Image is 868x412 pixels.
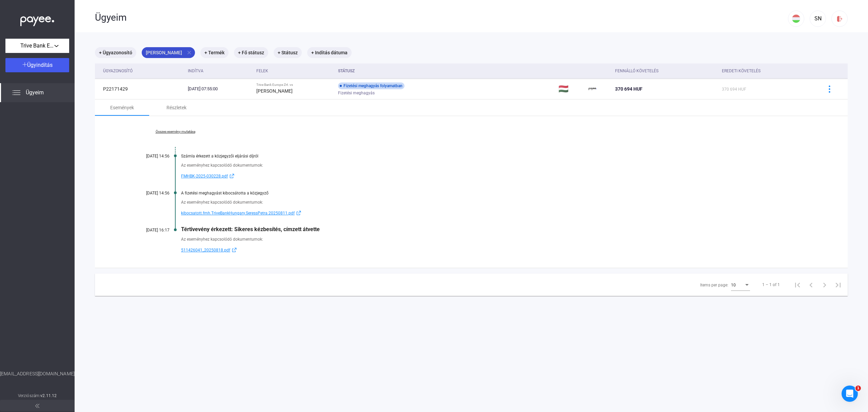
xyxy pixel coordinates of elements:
[274,47,302,58] mat-chip: + Státusz
[110,104,134,112] div: Események
[228,173,236,179] img: external-link-blue
[181,199,814,206] div: Az eseményhez kapcsolódó dokumentumok:
[256,83,333,87] div: Trive Bank Europe Zrt. vs
[5,39,69,53] button: Trive Bank Europe Zrt.
[188,67,251,75] div: Indítva
[792,15,800,23] img: HU
[818,278,831,292] button: Next page
[810,11,826,27] button: SN
[188,67,203,75] div: Indítva
[338,82,405,89] div: Fizetési meghagyás folyamatban
[200,47,229,58] mat-chip: + Termék
[722,67,761,75] div: Eredeti követelés
[95,12,788,23] div: Ügyeim
[181,191,814,195] div: A fizetési meghagyást kibocsátotta a közjegyző
[22,62,27,67] img: plus-white.svg
[831,278,845,292] button: Last page
[722,87,746,92] span: 370 694 HUF
[836,15,843,22] img: logout-red
[556,79,586,99] td: 🇭🇺
[181,162,814,169] div: Az eseményhez kapcsolódó dokumentumok:
[831,11,848,27] button: logout-red
[731,281,750,289] mat-select: Items per page:
[35,404,39,408] img: arrow-double-left-grey.svg
[230,247,238,252] img: external-link-blue
[95,47,136,58] mat-chip: + Ügyazonosító
[335,63,556,79] th: Státusz
[40,393,57,398] strong: v2.11.12
[700,281,728,289] div: Items per page:
[181,154,814,158] div: Számla érkezett a közjegyzői eljárási díjról
[826,86,833,93] img: more-blue
[129,130,222,134] a: Összes esemény mutatása
[589,85,597,93] img: payee-logo
[166,104,186,112] div: Részletek
[103,67,133,75] div: Ügyazonosító
[615,67,658,75] div: Fennálló követelés
[27,62,53,68] span: Ügyindítás
[181,236,814,243] div: Az eseményhez kapcsolódó dokumentumok:
[731,283,736,287] span: 10
[95,79,185,99] td: P22171429
[186,50,192,56] mat-icon: close
[812,15,824,23] div: SN
[181,226,814,232] div: Tértivevény érkezett: Sikeres kézbesítés, címzett átvette
[181,246,814,254] a: 511426041_20250818.pdfexternal-link-blue
[5,58,69,72] button: Ügyindítás
[26,89,44,97] span: Ügyeim
[234,47,268,58] mat-chip: + Fő státusz
[181,209,814,217] a: kibocsatott.fmh.TriveBankHungary.SeressPetra.20250811.pdfexternal-link-blue
[129,191,170,195] div: [DATE] 14:56
[181,172,814,180] a: FMHBK-2025-030228.pdfexternal-link-blue
[129,228,170,232] div: [DATE] 16:17
[142,47,195,58] mat-chip: [PERSON_NAME]
[791,278,804,292] button: First page
[338,89,375,97] span: Fizetési meghagyás
[256,67,268,75] div: Felek
[256,67,333,75] div: Felek
[615,67,716,75] div: Fennálló követelés
[822,82,836,96] button: more-blue
[295,210,303,216] img: external-link-blue
[722,67,814,75] div: Eredeti követelés
[615,86,643,92] span: 370 694 HUF
[307,47,352,58] mat-chip: + Indítás dátuma
[842,386,858,402] iframe: Intercom live chat
[256,88,293,94] strong: [PERSON_NAME]
[855,386,861,391] span: 1
[181,209,295,217] span: kibocsatott.fmh.TriveBankHungary.SeressPetra.20250811.pdf
[12,89,20,97] img: list.svg
[788,11,804,27] button: HU
[188,86,251,92] div: [DATE] 07:55:00
[804,278,818,292] button: Previous page
[181,246,230,254] span: 511426041_20250818.pdf
[20,42,54,50] span: Trive Bank Europe Zrt.
[181,172,228,180] span: FMHBK-2025-030228.pdf
[129,154,170,158] div: [DATE] 14:56
[762,281,780,289] div: 1 – 1 of 1
[20,13,54,26] img: white-payee-white-dot.svg
[103,67,182,75] div: Ügyazonosító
